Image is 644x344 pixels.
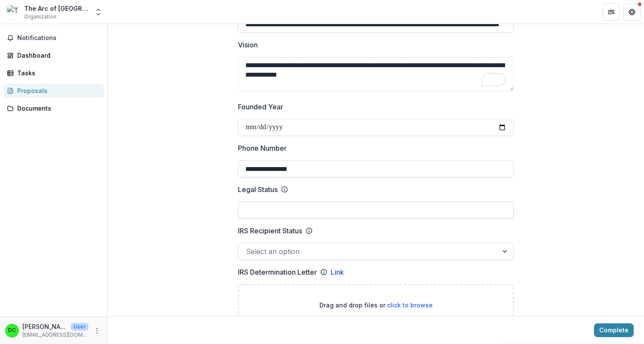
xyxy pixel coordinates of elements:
div: Tasks [17,68,97,77]
p: Drag and drop files or [319,301,433,310]
p: Legal Status [238,184,278,195]
p: [EMAIL_ADDRESS][DOMAIN_NAME] [22,331,88,339]
span: click to browse [387,301,433,309]
div: Dory Cayten [8,328,16,333]
a: Dashboard [3,48,104,62]
p: Founded Year [238,102,283,112]
a: Tasks [3,66,104,80]
span: Organization [24,13,56,21]
p: [PERSON_NAME] [22,322,67,331]
span: Notifications [17,34,100,42]
a: Documents [3,101,104,115]
button: More [92,325,102,336]
p: IRS Determination Letter [238,267,317,277]
button: Open entity switcher [92,3,104,21]
button: Get Help [623,3,641,21]
p: IRS Recipient Status [238,226,302,236]
div: Proposals [17,86,97,95]
p: Phone Number [238,143,287,153]
div: Documents [17,104,97,113]
div: The Arc of [GEOGRAPHIC_DATA] [24,4,89,13]
img: The Arc of Harris County [7,5,21,19]
button: Complete [594,323,634,337]
button: Partners [603,3,620,21]
div: Dashboard [17,51,97,60]
a: Proposals [3,84,104,98]
textarea: To enrich screen reader interactions, please activate Accessibility in Grammarly extension settings [238,57,514,91]
p: User [71,323,88,331]
button: Notifications [3,31,104,45]
a: Link [331,267,344,277]
p: Vision [238,40,258,50]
